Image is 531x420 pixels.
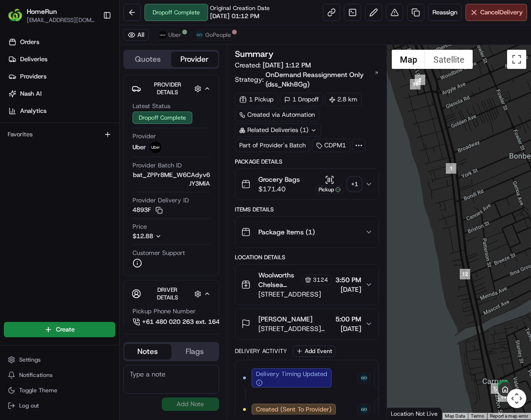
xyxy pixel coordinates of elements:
div: 13 [491,383,501,394]
a: Nash AI [4,86,119,101]
button: Show street map [392,50,425,69]
span: [DATE] [335,324,361,333]
span: bat_ZPPr8ME_W6CAdyv6JY3MiA [133,171,210,188]
div: Location Details [235,254,379,261]
button: Notes [124,344,171,359]
div: Favorites [4,127,115,142]
button: CancelDelivery [465,4,527,21]
span: Grocery Bags [258,175,300,184]
div: 2 [415,75,425,85]
span: Uber [168,31,181,39]
div: 12 [460,269,470,279]
button: HomeRun [27,7,57,16]
img: gopeople_logo.png [360,406,368,413]
button: Driver Details [132,284,211,303]
span: Toggle Theme [19,387,57,394]
a: Report a map error [490,413,528,419]
button: Add Event [293,345,335,357]
span: Analytics [20,107,46,115]
button: GoPeople [191,29,235,41]
span: Provider Details [154,81,181,96]
span: 5:00 PM [335,314,361,324]
img: gopeople_logo.png [360,374,368,382]
span: Reassign [432,8,457,17]
span: Woolworths Chelsea Online Team [258,270,300,289]
button: Grocery Bags$171.40Pickup+1 [235,169,378,199]
span: [STREET_ADDRESS] [258,289,332,299]
span: Price [133,222,147,231]
button: Toggle fullscreen view [507,50,526,69]
span: $12.88 [133,232,153,240]
img: Google [389,407,421,420]
button: [EMAIL_ADDRESS][DOMAIN_NAME] [27,16,95,24]
span: 3:50 PM [335,275,361,285]
a: Orders [4,34,119,50]
span: 1:12 PM AEST [378,378,419,387]
div: Pickup [315,186,344,194]
span: Delivery Timing Updated [256,370,327,378]
button: Settings [4,353,115,366]
span: Log out [19,402,39,409]
span: +61 480 020 263 ext. 16499424 [142,318,239,326]
button: $12.88 [133,232,217,241]
a: Open this area in Google Maps (opens a new window) [389,407,421,420]
button: All [123,29,149,41]
div: Related Deliveries (1) [235,123,321,137]
button: 4893F [133,206,163,214]
div: Package Details [235,158,379,166]
span: GoPeople [205,31,231,39]
a: Analytics [4,103,119,119]
a: +61 480 020 263 ext. 16499424 [133,317,254,327]
button: Reassign [428,4,462,21]
div: 11 [410,79,420,89]
div: 14 [498,391,509,402]
button: Provider [171,52,218,67]
span: Settings [19,356,41,364]
button: Map Data [445,413,465,420]
div: + 1 [348,177,361,191]
span: Nash AI [20,89,42,98]
span: Provider Batch ID [133,161,182,170]
button: Log out [4,399,115,412]
div: Items Details [235,206,379,213]
button: Notifications [4,368,115,382]
span: [DATE] [335,285,361,294]
a: OnDemand Reassignment Only (dss_Nkh8Gg) [265,70,379,89]
div: 2.8 km [325,93,362,106]
span: Provider [133,132,156,141]
button: Pickup [315,175,344,194]
button: Quotes [124,52,171,67]
h3: Summary [235,50,274,58]
span: Driver Details [157,286,178,301]
span: 3124 [313,276,328,284]
div: Delivery Activity [235,347,287,355]
span: Customer Support [133,249,185,257]
span: [PERSON_NAME] [258,314,312,324]
span: 1:12 PM AEST [378,409,419,418]
span: Original Creation Date [210,4,270,12]
div: 1 Dropoff [280,93,323,106]
span: Uber [133,143,146,152]
span: [STREET_ADDRESS][PERSON_NAME] [258,324,332,333]
img: uber-new-logo.jpeg [150,142,161,153]
span: Latest Status [133,102,170,111]
button: Show satellite imagery [425,50,473,69]
img: HomeRun [8,8,23,23]
div: Strategy: [235,70,379,89]
span: Create [56,325,75,334]
span: Deliveries [20,55,47,64]
span: Package Items ( 1 ) [258,227,315,237]
span: Providers [20,72,46,81]
button: Create [4,322,115,337]
span: OnDemand Reassignment Only (dss_Nkh8Gg) [265,70,374,89]
span: Created (Sent To Provider) [256,405,332,414]
span: Pickup Phone Number [133,307,196,316]
button: Toggle Theme [4,384,115,397]
span: $171.40 [258,184,300,194]
div: 1 [446,163,456,174]
span: Cancel Delivery [480,8,523,17]
a: Created via Automation [235,108,319,122]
